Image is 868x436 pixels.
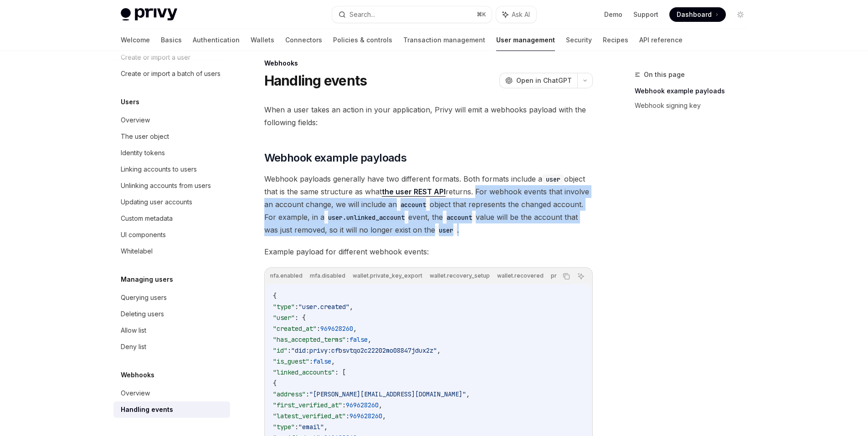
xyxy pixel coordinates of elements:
div: Allow list [121,325,146,336]
a: Dashboard [669,7,726,22]
h5: Managing users [121,274,173,285]
span: "user" [273,314,295,322]
a: Welcome [121,29,150,51]
a: Unlinking accounts from users [113,177,230,194]
a: Custom metadata [113,210,230,227]
span: "is_guest" [273,357,309,365]
a: Security [566,29,592,51]
a: Basics [161,29,182,51]
span: Webhook example payloads [264,151,407,165]
a: the user REST API [382,187,446,197]
a: Handling events [113,401,230,418]
div: Identity tokens [121,147,165,158]
span: : [317,324,320,333]
a: Support [633,10,658,19]
button: Copy the contents from the code block [560,270,572,282]
a: Webhook example payloads [635,84,755,98]
span: , [382,412,386,420]
span: : [342,401,346,409]
a: Policies & controls [333,29,392,51]
span: 969628260 [349,412,382,420]
a: API reference [639,29,683,51]
span: false [349,335,368,344]
a: UI components [113,227,230,243]
span: : [306,390,309,398]
span: Webhook payloads generally have two different formats. Both formats include a object that is the ... [264,172,593,236]
div: wallet.recovery_setup [427,270,493,281]
div: wallet.recovered [494,270,546,281]
div: Updating user accounts [121,197,192,208]
span: "latest_verified_at" [273,412,346,420]
div: Deleting users [121,309,164,319]
div: Deny list [121,341,146,352]
div: mfa.disabled [307,270,348,281]
span: , [331,357,335,365]
div: The user object [121,131,169,142]
a: Whitelabel [113,243,230,259]
button: Ask AI [496,6,536,23]
a: Overview [113,385,230,401]
span: , [437,346,441,355]
span: , [466,390,470,398]
div: Unlinking accounts from users [121,180,211,191]
span: : [346,335,349,344]
a: Querying users [113,289,230,306]
code: user [542,174,564,184]
h1: Handling events [264,72,367,89]
span: , [368,335,371,344]
a: Authentication [193,29,240,51]
a: Transaction management [403,29,485,51]
a: Deny list [113,339,230,355]
h5: Webhooks [121,370,154,380]
span: Dashboard [677,10,712,19]
div: Custom metadata [121,213,173,224]
div: Webhooks [264,59,593,68]
span: 969628260 [320,324,353,333]
span: : [295,423,298,431]
span: "did:privy:cfbsvtqo2c22202mo08847jdux2z" [291,346,437,355]
span: , [324,423,328,431]
code: user [435,225,457,235]
a: The user object [113,128,230,145]
span: "address" [273,390,306,398]
a: Updating user accounts [113,194,230,210]
span: Example payload for different webhook events: [264,245,593,258]
div: wallet.private_key_export [350,270,425,281]
span: : [ [335,368,346,376]
span: Open in ChatGPT [516,76,572,85]
button: Search...⌘K [332,6,492,23]
a: User management [496,29,555,51]
span: : [288,346,291,355]
div: Create or import a batch of users [121,68,221,79]
span: { [273,379,277,387]
a: Identity tokens [113,145,230,161]
span: "created_at" [273,324,317,333]
span: "has_accepted_terms" [273,335,346,344]
code: account [397,200,430,210]
code: user.unlinked_account [324,213,408,223]
span: : [346,412,349,420]
span: "email" [298,423,324,431]
span: : [309,357,313,365]
a: Recipes [603,29,628,51]
a: Allow list [113,322,230,339]
div: Overview [121,388,150,399]
h5: Users [121,96,139,107]
span: { [273,292,277,300]
span: "id" [273,346,288,355]
span: "user.created" [298,303,349,311]
span: ⌘ K [477,11,486,18]
a: Deleting users [113,306,230,322]
code: account [443,213,476,223]
div: mfa.enabled [266,270,305,281]
div: Overview [121,115,150,126]
span: 969628260 [346,401,379,409]
span: : { [295,314,306,322]
div: Linking accounts to users [121,164,197,175]
a: Create or import a batch of users [113,66,230,82]
a: Wallets [251,29,274,51]
span: "type" [273,303,295,311]
span: false [313,357,331,365]
span: "[PERSON_NAME][EMAIL_ADDRESS][DOMAIN_NAME]" [309,390,466,398]
div: privy.test [548,270,579,281]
